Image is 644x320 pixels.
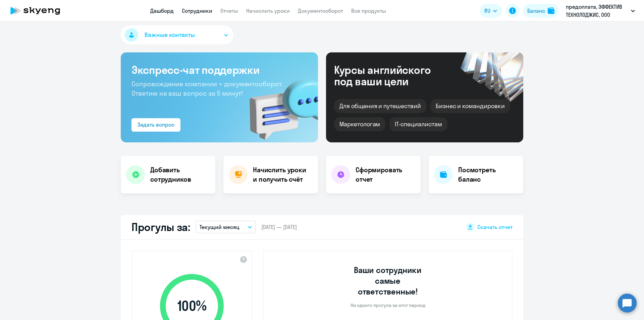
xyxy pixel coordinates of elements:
[145,31,195,39] span: Важные контакты
[246,7,290,14] a: Начислить уроки
[351,302,425,308] p: Ни одного прогула за этот период
[458,165,518,184] h4: Посмотреть баланс
[131,220,190,234] h2: Прогулы за:
[527,7,545,15] div: Баланс
[150,165,210,184] h4: Добавить сотрудников
[131,63,307,77] h3: Экспресс-чат поддержки
[334,64,449,87] div: Курсы английского под ваши цели
[562,3,638,19] button: предоплата, ЭФФЕКТИВ ТЕХНОЛОДЖИС, ООО
[334,99,426,113] div: Для общения и путешествий
[240,67,318,142] img: bg-img
[253,165,311,184] h4: Начислить уроки и получить счёт
[261,223,297,231] span: [DATE] — [DATE]
[389,117,447,131] div: IT-специалистам
[477,223,513,231] span: Скачать отчет
[334,117,385,131] div: Маркетологам
[480,4,502,17] button: RU
[484,7,490,15] span: RU
[121,26,233,44] button: Важные контакты
[430,99,510,113] div: Бизнес и командировки
[153,298,230,314] span: 100 %
[150,7,174,14] a: Дашборд
[548,7,554,14] img: balance
[523,4,558,17] button: Балансbalance
[566,3,628,19] p: предоплата, ЭФФЕКТИВ ТЕХНОЛОДЖИС, ООО
[351,7,386,14] a: Все продукты
[182,7,212,14] a: Сотрудники
[138,121,174,129] div: Задать вопрос
[131,118,180,132] button: Задать вопрос
[345,265,431,297] h3: Ваши сотрудники самые ответственные!
[196,221,256,233] button: Текущий месяц
[200,223,239,231] p: Текущий месяц
[356,165,415,184] h4: Сформировать отчет
[220,7,238,14] a: Отчеты
[298,7,343,14] a: Документооборот
[131,80,283,97] span: Сопровождение компании + документооборот. Ответим на ваш вопрос за 5 минут!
